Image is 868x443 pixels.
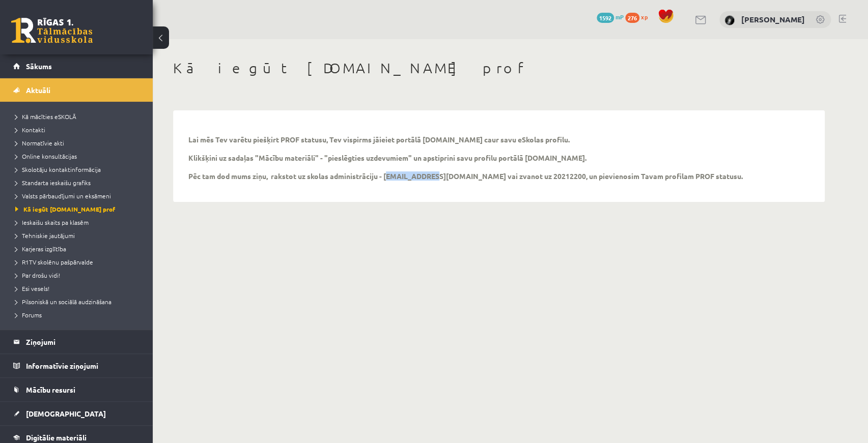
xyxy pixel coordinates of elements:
span: Kā iegūt [DOMAIN_NAME] prof [15,205,115,213]
a: Ziņojumi [13,330,140,353]
a: Online konsultācijas [15,152,143,161]
span: 1592 [597,13,614,23]
a: Skolotāju kontaktinformācija [15,165,143,174]
span: Digitālie materiāli [26,433,87,442]
a: Par drošu vidi! [15,271,143,280]
span: Ieskaišu skaits pa klasēm [15,218,89,226]
img: Katrīna Radvila [724,15,735,25]
h1: Kā iegūt [DOMAIN_NAME] prof [173,60,825,77]
a: Pilsoniskā un sociālā audzināšana [15,297,143,306]
a: [PERSON_NAME] [741,14,805,24]
a: Mācību resursi [13,378,140,401]
span: Forums [15,311,42,319]
span: Normatīvie akti [15,139,64,147]
span: Online konsultācijas [15,152,77,160]
span: Sākums [26,62,52,71]
a: Kā mācīties eSKOLĀ [15,112,143,121]
a: Kontakti [15,125,143,134]
span: xp [641,13,648,21]
span: R1TV skolēnu pašpārvalde [15,258,93,266]
span: Skolotāju kontaktinformācija [15,165,101,173]
span: [DEMOGRAPHIC_DATA] [26,409,106,418]
span: Aktuāli [26,85,50,95]
span: Karjeras izglītība [15,245,66,253]
a: Aktuāli [13,78,140,102]
legend: Ziņojumi [26,330,140,353]
span: Valsts pārbaudījumi un eksāmeni [15,192,111,200]
span: Esi vesels! [15,284,49,292]
a: 1592 mP [597,13,624,21]
span: Pilsoniskā un sociālā audzināšana [15,298,111,306]
p: Lai mēs Tev varētu piešķirt PROF statusu, Tev vispirms jāieiet portālā [DOMAIN_NAME] caur savu eS... [188,135,743,181]
a: Forums [15,310,143,319]
a: Sākums [13,54,140,78]
span: Tehniskie jautājumi [15,231,75,240]
a: R1TV skolēnu pašpārvalde [15,257,143,267]
a: Informatīvie ziņojumi [13,354,140,377]
a: 276 xp [625,13,653,21]
a: Rīgas 1. Tālmācības vidusskola [11,18,93,43]
span: Standarta ieskaišu grafiks [15,179,91,187]
legend: Informatīvie ziņojumi [26,354,140,377]
a: Tehniskie jautājumi [15,231,143,240]
a: [DEMOGRAPHIC_DATA] [13,402,140,425]
a: Standarta ieskaišu grafiks [15,178,143,187]
a: Ieskaišu skaits pa klasēm [15,218,143,227]
a: Kā iegūt [DOMAIN_NAME] prof [15,204,143,214]
a: Karjeras izglītība [15,244,143,253]
a: Normatīvie akti [15,138,143,147]
a: Esi vesels! [15,284,143,293]
span: 276 [625,13,639,23]
span: mP [615,13,624,21]
span: Par drošu vidi! [15,271,60,279]
a: Valsts pārbaudījumi un eksāmeni [15,191,143,200]
span: Kā mācīties eSKOLĀ [15,112,76,121]
span: Kontakti [15,126,45,134]
span: Mācību resursi [26,385,75,394]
